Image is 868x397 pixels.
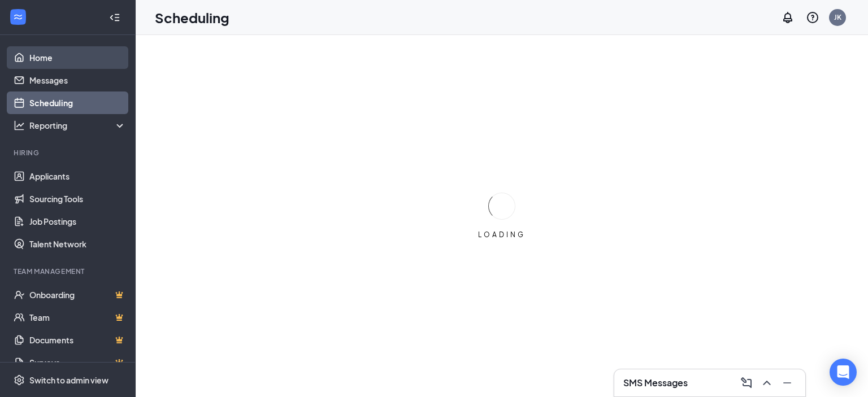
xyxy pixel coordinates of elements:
[29,91,126,114] a: Scheduling
[29,374,108,386] div: Switch to admin view
[14,148,124,158] div: Hiring
[29,69,126,91] a: Messages
[14,374,25,386] svg: Settings
[29,329,126,351] a: DocumentsCrown
[474,230,530,239] div: LOADING
[760,376,774,390] svg: ChevronUp
[806,11,819,24] svg: QuestionInfo
[29,210,126,233] a: Job Postings
[14,267,124,276] div: Team Management
[740,376,753,390] svg: ComposeMessage
[109,12,120,23] svg: Collapse
[29,165,126,187] a: Applicants
[737,374,756,392] button: ComposeMessage
[29,283,126,306] a: OnboardingCrown
[29,233,126,255] a: Talent Network
[29,46,126,69] a: Home
[29,351,126,374] a: SurveysCrown
[780,376,794,390] svg: Minimize
[830,359,857,386] div: Open Intercom Messenger
[29,306,126,329] a: TeamCrown
[758,374,776,392] button: ChevronUp
[155,8,229,27] h1: Scheduling
[29,120,127,131] div: Reporting
[623,377,688,389] h3: SMS Messages
[12,11,24,23] svg: WorkstreamLogo
[29,187,126,210] a: Sourcing Tools
[14,120,25,131] svg: Analysis
[834,12,841,22] div: JK
[781,11,795,24] svg: Notifications
[778,374,796,392] button: Minimize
